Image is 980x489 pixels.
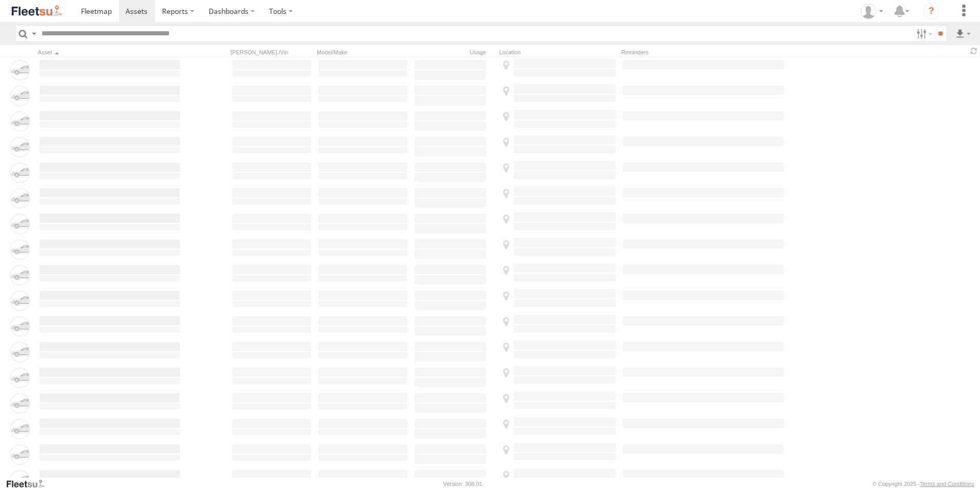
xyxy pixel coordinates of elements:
[499,49,617,56] div: Location
[912,26,934,41] label: Search Filter Options
[923,3,940,19] i: ?
[954,26,972,41] label: Export results as...
[857,4,887,19] div: Taylor Hager
[621,49,785,56] div: Reminders
[872,481,974,487] div: © Copyright 2025 -
[317,49,409,56] div: Model/Make
[10,4,64,18] img: fleetsu-logo-horizontal.svg
[6,479,53,489] a: Visit our Website
[968,46,980,56] span: Refresh
[920,481,974,487] a: Terms and Conditions
[443,481,482,487] div: Version: 308.01
[38,49,181,56] div: Click to Sort
[413,49,495,56] div: Usage
[30,26,38,41] label: Search Query
[231,49,313,56] div: [PERSON_NAME]./Vin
